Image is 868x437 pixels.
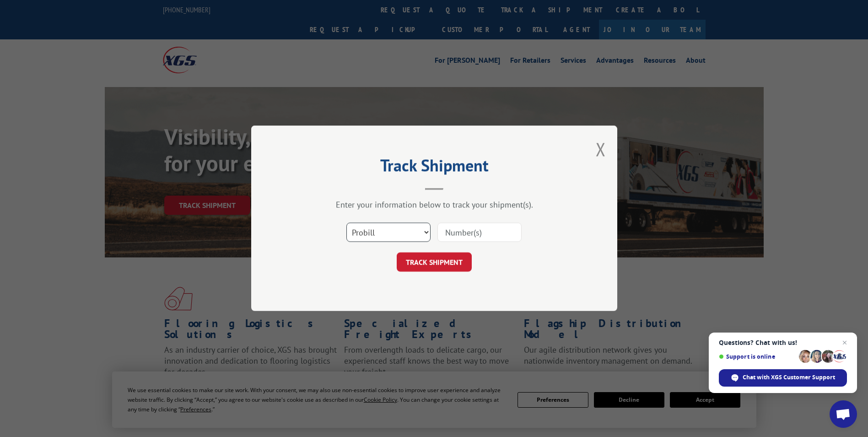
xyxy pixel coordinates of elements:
[719,353,796,360] span: Support is online
[743,373,835,382] span: Chat with XGS Customer Support
[719,339,847,346] span: Questions? Chat with us!
[437,223,522,242] input: Number(s)
[830,400,857,428] div: Open chat
[719,369,847,387] div: Chat with XGS Customer Support
[297,159,571,176] h2: Track Shipment
[596,137,606,161] button: Close modal
[397,253,472,272] button: TRACK SHIPMENT
[297,200,571,210] div: Enter your information below to track your shipment(s).
[839,337,850,348] span: Close chat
